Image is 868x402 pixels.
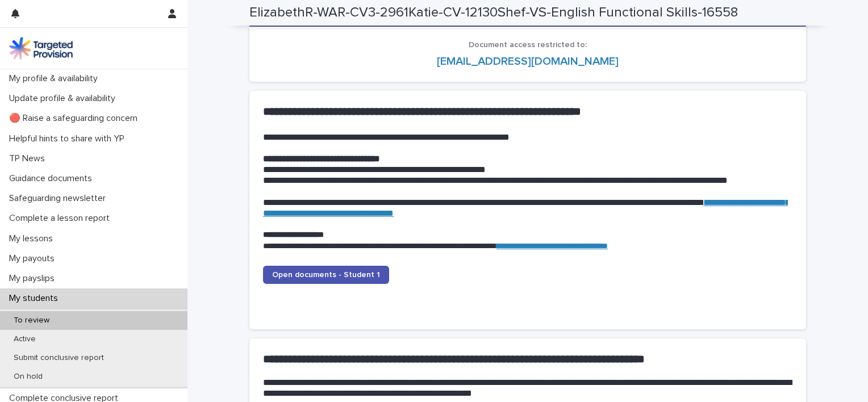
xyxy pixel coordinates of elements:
p: Safeguarding newsletter [5,193,115,204]
a: [EMAIL_ADDRESS][DOMAIN_NAME] [437,56,619,67]
p: Submit conclusive report [5,353,113,363]
p: My payouts [5,253,64,264]
p: Complete a lesson report [5,213,119,224]
span: Document access restricted to: [469,41,587,49]
p: My students [5,293,67,304]
a: Open documents - Student 1 [263,266,389,284]
p: My payslips [5,273,64,284]
p: Active [5,334,45,344]
p: To review [5,316,59,325]
h2: ElizabethR-WAR-CV3-2961Katie-CV-12130Shef-VS-English Functional Skills-16558 [249,5,738,21]
p: On hold [5,372,52,382]
p: 🔴 Raise a safeguarding concern [5,113,147,124]
span: Open documents - Student 1 [272,271,380,279]
p: Helpful hints to share with YP [5,133,133,144]
p: TP News [5,153,54,164]
p: Guidance documents [5,173,101,184]
p: My lessons [5,233,62,244]
img: M5nRWzHhSzIhMunXDL62 [9,37,73,60]
p: My profile & availability [5,73,107,84]
p: Update profile & availability [5,93,124,104]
